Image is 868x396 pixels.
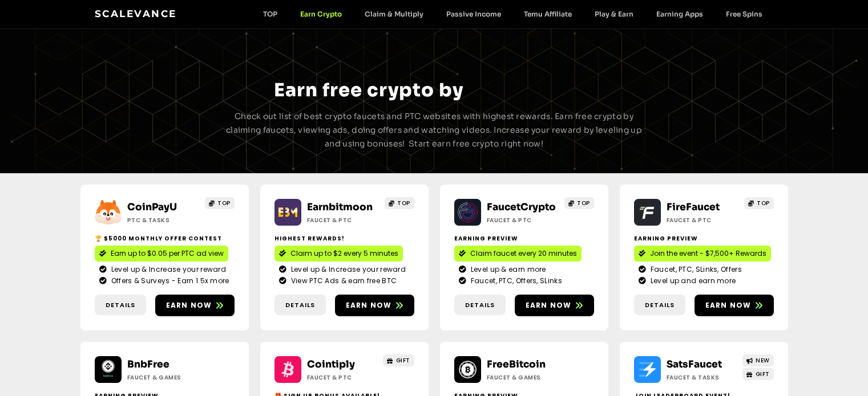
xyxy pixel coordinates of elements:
a: Earn now [695,295,774,316]
h2: Faucet & PTC [307,373,378,382]
span: TOP [217,199,231,207]
a: Earn now [515,295,594,316]
span: GIFT [756,370,770,378]
a: Details [95,295,146,316]
h2: Faucet & Games [127,373,199,382]
a: Claim faucet every 20 minutes [454,246,582,262]
a: Passive Income [435,10,512,18]
a: TOP [205,197,235,209]
a: Earn now [335,295,414,316]
a: Free Spins [714,10,774,18]
span: Earn now [346,300,392,311]
a: Temu Affiliate [512,10,583,18]
span: GIFT [396,356,410,365]
span: TOP [757,199,770,207]
a: TOP [744,197,774,209]
a: Earning Apps [645,10,714,18]
span: Offers & Surveys - Earn 1.5x more [108,276,229,286]
span: Level up & Increase your reward [288,264,406,275]
h2: Faucet & PTC [307,216,378,224]
a: Play & Earn [583,10,645,18]
span: Level up & earn more [468,264,546,275]
nav: Menu [252,10,774,18]
a: Details [634,295,685,316]
a: Claim up to $2 every 5 minutes [274,246,403,262]
a: CoinPayU [127,201,177,213]
a: BnbFree [127,358,169,370]
h2: Highest Rewards! [274,234,414,243]
a: Claim & Multiply [353,10,435,18]
span: Faucet, PTC, Offers, SLinks [468,276,562,286]
a: FreeBitcoin [487,358,546,370]
a: TOP [385,197,414,209]
a: SatsFaucet [667,358,722,370]
a: Details [274,295,326,316]
h2: Faucet & PTC [487,216,558,224]
span: Claim up to $2 every 5 minutes [290,248,398,259]
span: Claim faucet every 20 minutes [470,248,577,259]
span: Details [465,300,495,310]
a: TOP [252,10,289,18]
span: Level up and earn more [648,276,736,286]
h2: Faucet & PTC [667,216,738,224]
a: Earnbitmoon [307,201,373,213]
span: Earn now [705,300,752,311]
a: TOP [564,197,594,209]
a: Join the event - $7,500+ Rewards [634,246,771,262]
a: Earn now [155,295,235,316]
a: GIFT [383,354,414,366]
span: Faucet, PTC, SLinks, Offers [648,264,742,275]
span: Details [285,300,315,310]
span: Earn now [526,300,572,311]
span: Earn now [166,300,212,311]
span: Earn free crypto by [274,79,463,101]
p: Check out list of best crypto faucets and PTC websites with highest rewards. Earn free crypto by ... [222,110,647,150]
span: Earn up to $0.05 per PTC ad view [111,248,224,259]
span: NEW [756,356,770,365]
span: TOP [577,199,590,207]
h2: ptc & Tasks [127,216,199,224]
a: Cointiply [307,358,355,370]
span: Join the event - $7,500+ Rewards [650,248,766,259]
span: View PTC Ads & earn free BTC [288,276,397,286]
a: NEW [742,354,774,366]
h2: Faucet & Games [487,373,558,382]
h2: Earning Preview [634,234,774,243]
a: FaucetCrypto [487,201,556,213]
span: TOP [397,199,410,207]
h2: Faucet & Tasks [667,373,738,382]
span: Details [106,300,135,310]
a: Earn up to $0.05 per PTC ad view [95,246,228,262]
h2: 🏆 $5000 Monthly Offer contest [95,234,235,243]
a: GIFT [742,368,774,380]
a: Details [454,295,506,316]
a: FireFaucet [667,201,720,213]
span: Level up & Increase your reward [108,264,226,275]
a: Earn Crypto [289,10,353,18]
h2: Earning Preview [454,234,594,243]
a: Scalevance [95,8,177,19]
span: Details [645,300,675,310]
